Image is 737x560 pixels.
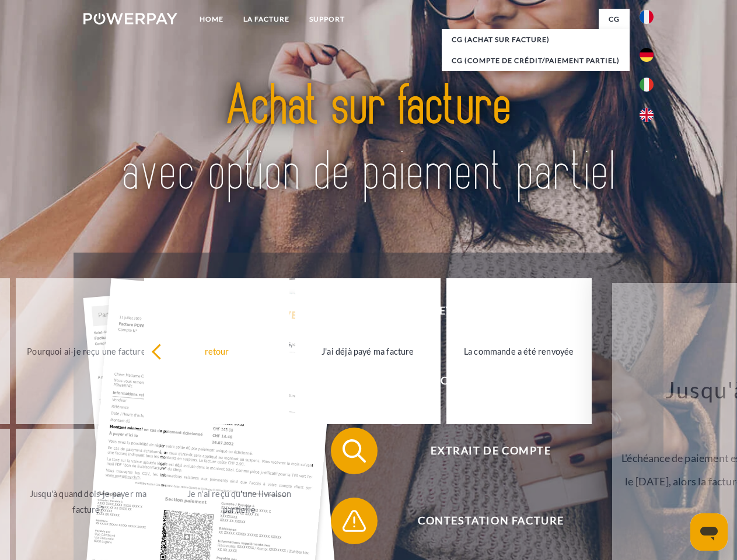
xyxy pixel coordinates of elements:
[348,498,634,544] span: Contestation Facture
[173,486,305,517] div: Je n'ai reçu qu'une livraison partielle
[690,513,728,551] iframe: Bouton de lancement de la fenêtre de messagerie
[111,56,626,223] img: title-powerpay_fr.svg
[23,343,154,359] div: Pourquoi ai-je reçu une facture?
[331,428,634,474] button: Extrait de compte
[23,486,154,517] div: Jusqu'à quand dois-je payer ma facture?
[640,108,654,122] img: en
[190,9,233,30] a: Home
[348,428,634,474] span: Extrait de compte
[233,9,299,30] a: LA FACTURE
[331,498,634,544] button: Contestation Facture
[640,78,654,92] img: it
[442,50,630,71] a: CG (Compte de crédit/paiement partiel)
[299,9,355,30] a: Support
[83,13,177,24] img: logo-powerpay-white.svg
[340,436,369,466] img: qb_search.svg
[340,506,369,535] img: qb_warning.svg
[640,10,654,24] img: fr
[151,343,282,359] div: retour
[453,343,585,359] div: La commande a été renvoyée
[442,29,630,50] a: CG (achat sur facture)
[599,9,630,30] a: CG
[640,48,654,62] img: de
[302,343,434,359] div: J'ai déjà payé ma facture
